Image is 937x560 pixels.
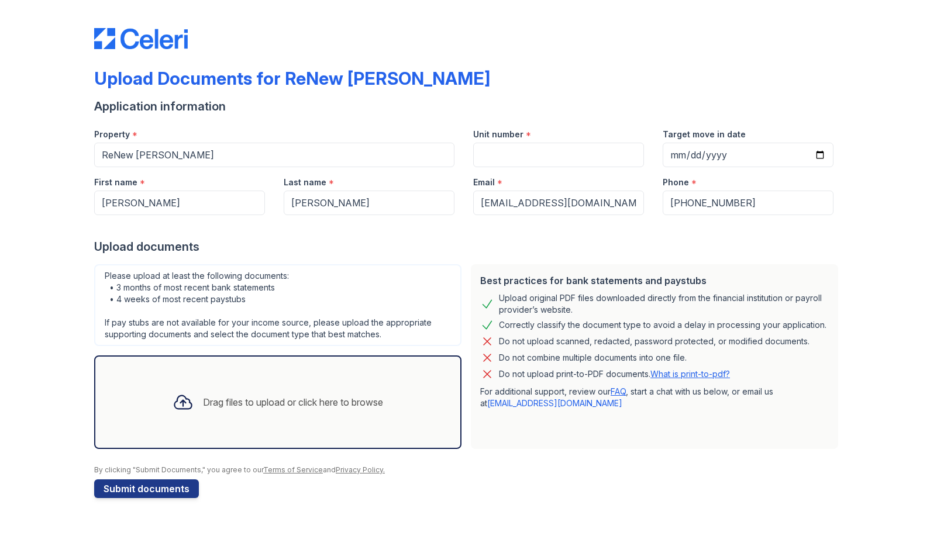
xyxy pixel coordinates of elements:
label: First name [94,177,137,188]
label: Phone [663,177,689,188]
div: Please upload at least the following documents: • 3 months of most recent bank statements • 4 wee... [94,264,461,346]
div: Upload documents [94,238,843,255]
div: By clicking "Submit Documents," you agree to our and [94,465,843,475]
div: Upload Documents for ReNew [PERSON_NAME] [94,68,490,89]
p: Do not upload print-to-PDF documents. [499,368,730,380]
label: Unit number [473,129,523,140]
label: Property [94,129,130,140]
div: Best practices for bank statements and paystubs [480,274,829,288]
p: For additional support, review our , start a chat with us below, or email us at [480,386,829,409]
a: Terms of Service [263,465,323,474]
div: Upload original PDF files downloaded directly from the financial institution or payroll provider’... [499,292,829,316]
label: Last name [284,177,326,188]
div: Do not upload scanned, redacted, password protected, or modified documents. [499,334,809,348]
label: Target move in date [663,129,746,140]
button: Submit documents [94,479,199,498]
a: Privacy Policy. [336,465,385,474]
div: Application information [94,98,843,115]
a: FAQ [611,386,626,396]
a: What is print-to-pdf? [650,369,730,379]
label: Email [473,177,495,188]
div: Do not combine multiple documents into one file. [499,351,687,365]
a: [EMAIL_ADDRESS][DOMAIN_NAME] [487,398,622,408]
img: CE_Logo_Blue-a8612792a0a2168367f1c8372b55b34899dd931a85d93a1a3d3e32e68fde9ad4.png [94,28,188,49]
div: Drag files to upload or click here to browse [203,395,383,409]
div: Correctly classify the document type to avoid a delay in processing your application. [499,318,826,332]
